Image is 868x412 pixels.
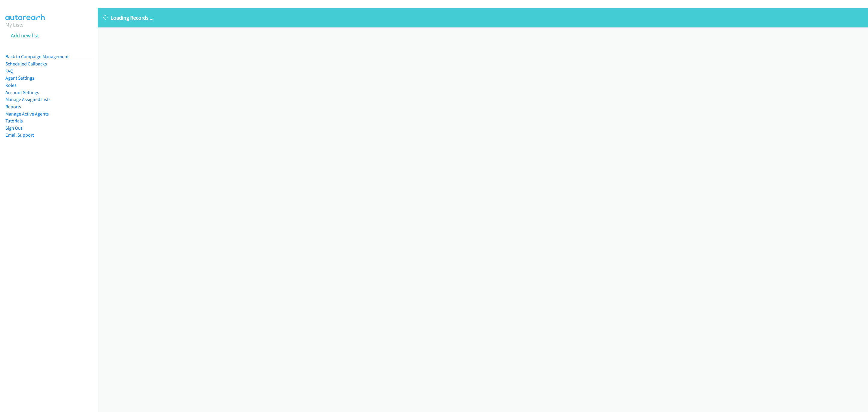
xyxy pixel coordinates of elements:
[5,132,34,138] a: Email Support
[5,68,13,74] a: FAQ
[5,54,69,59] a: Back to Campaign Management
[5,111,49,117] a: Manage Active Agents
[5,75,34,81] a: Agent Settings
[5,82,17,88] a: Roles
[5,21,24,28] a: My Lists
[5,97,51,102] a: Manage Assigned Lists
[5,125,22,131] a: Sign Out
[5,90,39,95] a: Account Settings
[103,14,863,22] p: Loading Records ...
[5,104,21,109] a: Reports
[11,32,39,39] a: Add new list
[5,118,23,124] a: Tutorials
[5,61,47,67] a: Scheduled Callbacks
